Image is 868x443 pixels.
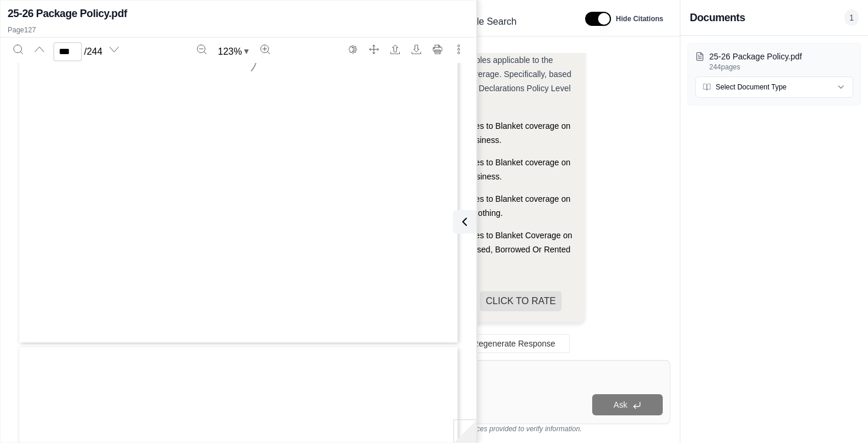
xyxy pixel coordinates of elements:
button: Next page [105,40,123,59]
button: Download [407,40,426,59]
p: Page 127 [8,25,469,35]
input: Enter a page number [54,42,82,61]
span: 1 [844,9,859,26]
span: CLICK TO RATE [480,291,562,311]
h2: 25-26 Package Policy.pdf [8,5,127,22]
span: Ask [613,400,627,409]
span: 123 % [218,45,242,59]
button: Zoom out [192,40,211,59]
span: Hide Citations [616,14,663,24]
span: / 244 [84,45,102,59]
button: Zoom in [256,40,275,59]
button: Print [428,40,447,59]
button: Previous page [30,40,49,59]
span: Regenerate Response [473,339,555,348]
button: Search [9,40,28,59]
button: Open file [386,40,405,59]
button: Ask [592,394,663,415]
button: 25-26 Package Policy.pdf244pages [695,51,853,72]
p: 244 pages [709,62,853,72]
button: Regenerate Response [449,334,570,353]
button: Switch to the dark theme [343,40,362,59]
p: 25-26 Package Policy.pdf [709,51,853,62]
button: Zoom document [213,42,254,61]
button: Full screen [365,40,383,59]
h3: Documents [690,9,745,26]
div: *Use references provided to verify information. [348,424,670,434]
button: More actions [449,40,468,59]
